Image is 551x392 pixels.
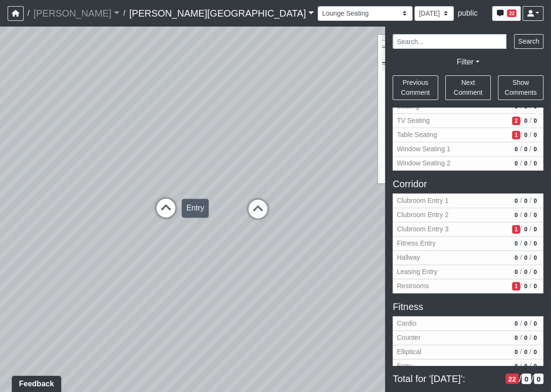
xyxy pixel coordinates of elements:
[534,374,543,384] span: # of resolved comments in revision
[457,58,479,66] a: Filter
[520,210,522,220] span: /
[512,211,520,219] span: # of open/more info comments in revision
[393,331,543,345] button: Counter0/0/0
[522,268,530,276] span: # of QA/customer approval comments in revision
[393,142,543,156] button: Window Seating 10/0/0
[512,254,520,262] span: # of open/more info comments in revision
[514,34,543,49] button: Search
[530,158,532,168] span: /
[520,158,522,168] span: /
[520,130,522,140] span: /
[492,6,521,21] button: 22
[393,178,543,190] h5: Corridor
[454,79,483,96] span: Next Comment
[532,362,539,371] span: # of resolved comments in revision
[182,199,209,218] div: Entry
[522,131,530,139] span: # of QA/customer approval comments in revision
[520,238,522,248] span: /
[119,4,129,23] span: /
[530,333,532,343] span: /
[520,224,522,234] span: /
[530,319,532,328] span: /
[129,4,314,23] a: [PERSON_NAME][GEOGRAPHIC_DATA]
[522,239,530,248] span: # of QA/customer approval comments in revision
[512,362,520,371] span: # of open/more info comments in revision
[532,225,539,234] span: # of resolved comments in revision
[530,267,532,277] span: /
[24,4,33,23] span: /
[393,359,543,374] button: Entry0/0/0
[458,9,478,17] span: public
[532,334,539,342] span: # of resolved comments in revision
[498,75,543,100] button: Show Comments
[393,301,543,312] h5: Fitness
[397,347,508,357] span: Elliptical
[393,222,543,237] button: Clubroom Entry 31/0/0
[532,159,539,168] span: # of resolved comments in revision
[505,79,537,96] span: Show Comments
[7,373,63,392] iframe: Ybug feedback widget
[512,268,520,276] span: # of open/more info comments in revision
[530,224,532,234] span: /
[397,238,508,248] span: Fitness Entry
[522,145,530,154] span: # of QA/customer approval comments in revision
[393,193,543,208] button: Clubroom Entry 10/0/0
[532,197,539,205] span: # of resolved comments in revision
[522,282,530,291] span: # of QA/customer approval comments in revision
[530,253,532,263] span: /
[512,131,520,139] span: # of open/more info comments in revision
[530,210,532,220] span: /
[522,254,530,262] span: # of QA/customer approval comments in revision
[512,319,520,328] span: # of open/more info comments in revision
[532,211,539,219] span: # of resolved comments in revision
[33,4,119,23] a: [PERSON_NAME]
[512,145,520,154] span: # of open/more info comments in revision
[505,374,519,384] span: # of open/more info comments in revision
[520,333,522,343] span: /
[397,224,508,234] span: Clubroom Entry 3
[520,253,522,263] span: /
[531,373,534,384] span: /
[397,267,508,277] span: Leasing Entry
[522,334,530,342] span: # of QA/customer approval comments in revision
[393,34,506,49] input: Search
[530,238,532,248] span: /
[520,281,522,291] span: /
[522,362,530,371] span: # of QA/customer approval comments in revision
[532,268,539,276] span: # of resolved comments in revision
[522,374,531,384] span: # of QA/customer approval comments in revision
[397,144,508,154] span: Window Seating 1
[530,144,532,154] span: /
[530,361,532,371] span: /
[520,347,522,357] span: /
[397,196,508,206] span: Clubroom Entry 1
[530,196,532,206] span: /
[393,251,543,265] button: Hallway0/0/0
[522,197,530,205] span: # of QA/customer approval comments in revision
[393,114,543,128] button: TV Seating2/0/0
[512,239,520,248] span: # of open/more info comments in revision
[522,348,530,356] span: # of QA/customer approval comments in revision
[532,145,539,154] span: # of resolved comments in revision
[512,282,520,291] span: # of open/more info comments in revision
[530,281,532,291] span: /
[397,130,508,140] span: Table Seating
[532,239,539,248] span: # of resolved comments in revision
[532,131,539,139] span: # of resolved comments in revision
[520,319,522,328] span: /
[512,225,520,234] span: # of open/more info comments in revision
[520,196,522,206] span: /
[507,9,516,17] span: 22
[532,254,539,262] span: # of resolved comments in revision
[512,117,520,125] span: # of open/more info comments in revision
[522,225,530,234] span: # of QA/customer approval comments in revision
[445,75,491,100] button: Next Comment
[397,158,508,168] span: Window Seating 2
[393,279,543,293] button: Restrooms1/0/0
[393,156,543,171] button: Window Seating 20/0/0
[397,333,508,343] span: Counter
[532,282,539,291] span: # of resolved comments in revision
[397,253,508,263] span: Hallway
[530,347,532,357] span: /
